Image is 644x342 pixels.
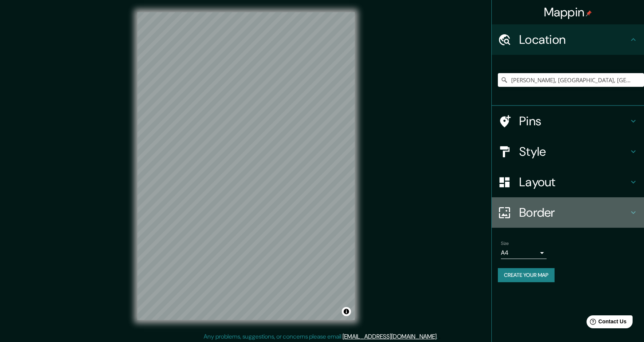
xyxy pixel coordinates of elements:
[519,144,629,159] h4: Style
[492,106,644,136] div: Pins
[586,10,592,16] img: pin-icon.png
[137,12,355,320] canvas: Map
[438,332,439,341] div: .
[492,167,644,197] div: Layout
[498,73,644,87] input: Pick your city or area
[576,312,636,334] iframe: Help widget launcher
[501,240,509,247] label: Size
[343,332,437,340] a: [EMAIL_ADDRESS][DOMAIN_NAME]
[498,268,555,282] button: Create your map
[342,307,351,316] button: Toggle attribution
[519,113,629,129] h4: Pins
[492,197,644,228] div: Border
[519,205,629,220] h4: Border
[501,247,547,259] div: A4
[492,136,644,167] div: Style
[204,332,438,341] p: Any problems, suggestions, or concerns please email .
[439,332,440,341] div: .
[519,174,629,190] h4: Layout
[492,24,644,55] div: Location
[544,5,592,20] h4: Mappin
[519,32,629,47] h4: Location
